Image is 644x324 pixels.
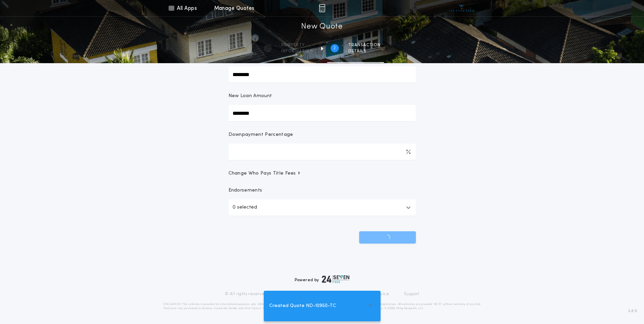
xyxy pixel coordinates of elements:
h2: 2 [333,46,336,51]
span: Created Quote ND-10950-TC [269,302,336,310]
p: Endorsements [228,187,416,194]
p: New Loan Amount [228,93,272,100]
button: Change Who Pays Title Fees [228,170,416,177]
h1: New Quote [301,21,343,32]
span: Property [281,42,313,48]
input: Downpayment Percentage [228,144,416,160]
button: 0 selected [228,199,416,216]
span: Transaction [348,42,381,48]
input: Sale Price [228,66,416,83]
img: vs-icon [449,5,474,12]
div: Powered by [295,275,350,283]
span: Change Who Pays Title Fees [228,170,301,177]
span: details [348,49,381,54]
img: logo [322,275,350,283]
p: Downpayment Percentage [228,131,293,138]
img: img [319,4,325,12]
input: New Loan Amount [228,105,416,121]
span: information [281,49,313,54]
p: 0 selected [233,203,257,212]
